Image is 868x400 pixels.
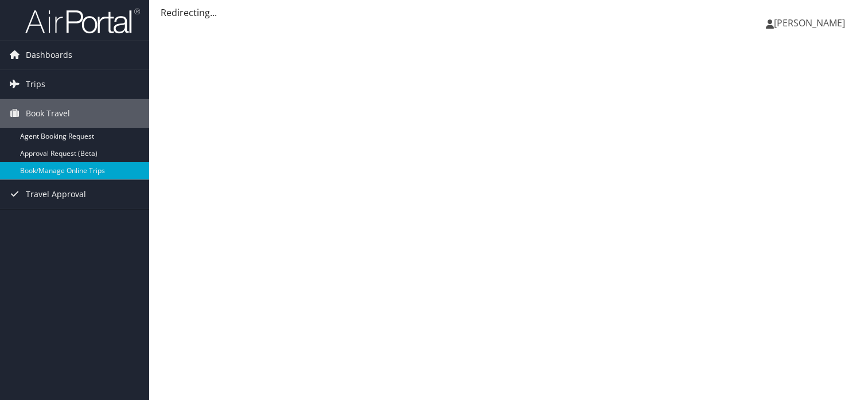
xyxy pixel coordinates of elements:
[766,6,857,40] a: [PERSON_NAME]
[26,41,72,69] span: Dashboards
[26,70,45,99] span: Trips
[26,180,86,209] span: Travel Approval
[25,7,140,34] img: airportal-logo.png
[161,6,857,19] div: Redirecting...
[774,17,845,29] span: [PERSON_NAME]
[26,99,70,128] span: Book Travel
